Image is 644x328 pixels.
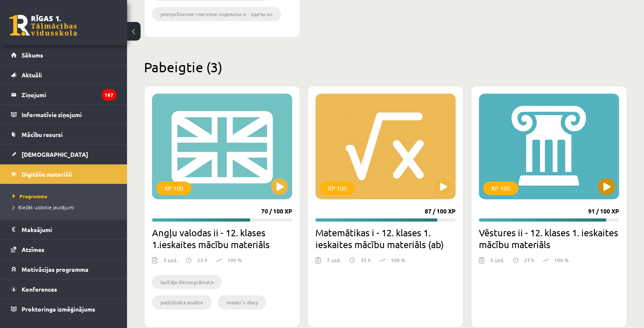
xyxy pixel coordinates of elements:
[197,256,207,264] p: 23 h
[11,240,116,259] a: Atzīmes
[152,227,292,250] h2: Angļu valodas ii - 12. klases 1.ieskaites mācību materiāls
[11,260,116,279] a: Motivācijas programma
[11,220,116,239] a: Maksājumi
[320,181,355,195] div: XP 100
[152,295,212,309] li: padziļināta analīze
[22,131,63,138] span: Mācību resursi
[11,279,116,299] a: Konferences
[22,105,116,124] legend: Informatīvie ziņojumi
[9,15,77,36] a: Rīgas 1. Tālmācības vidusskola
[22,85,116,104] legend: Ziņojumi
[11,125,116,144] a: Mācību resursi
[22,170,72,178] span: Digitālie materiāli
[218,295,266,309] li: reader’s diary
[13,193,47,200] span: Programma
[22,246,44,253] span: Atzīmes
[22,305,95,313] span: Proktoringa izmēģinājums
[11,145,116,164] a: [DEMOGRAPHIC_DATA]
[152,7,281,21] li: употребление глаголов «одеваться - одеться»
[554,256,569,264] p: 100 %
[156,181,191,195] div: XP 100
[315,227,456,250] h2: Matemātikas i - 12. klases 1. ieskaites mācību materiāls (ab)
[22,51,43,59] span: Sākums
[327,256,341,269] div: 7 uzd.
[361,256,371,264] p: 35 h
[22,71,42,79] span: Aktuāli
[11,105,116,124] a: Informatīvie ziņojumi
[391,256,405,264] p: 100 %
[22,285,57,293] span: Konferences
[11,65,116,85] a: Aktuāli
[11,164,116,184] a: Digitālie materiāli
[11,299,116,319] a: Proktoringa izmēģinājums
[22,150,88,158] span: [DEMOGRAPHIC_DATA]
[22,220,116,239] legend: Maksājumi
[483,181,518,195] div: XP 100
[490,256,504,269] div: 5 uzd.
[144,59,627,75] h2: Pabeigtie (3)
[163,256,177,269] div: 3 uzd.
[22,265,88,273] span: Motivācijas programma
[152,275,222,289] li: lasītāja dienasgrāmata
[524,256,534,264] p: 27 h
[479,227,619,250] h2: Vēstures ii - 12. klases 1. ieskaites mācību materiāls
[11,45,116,65] a: Sākums
[11,85,116,104] a: Ziņojumi167
[13,204,74,210] span: Biežāk uzdotie jautājumi
[13,203,119,211] a: Biežāk uzdotie jautājumi
[227,256,242,264] p: 100 %
[102,89,116,101] i: 167
[13,192,119,200] a: Programma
